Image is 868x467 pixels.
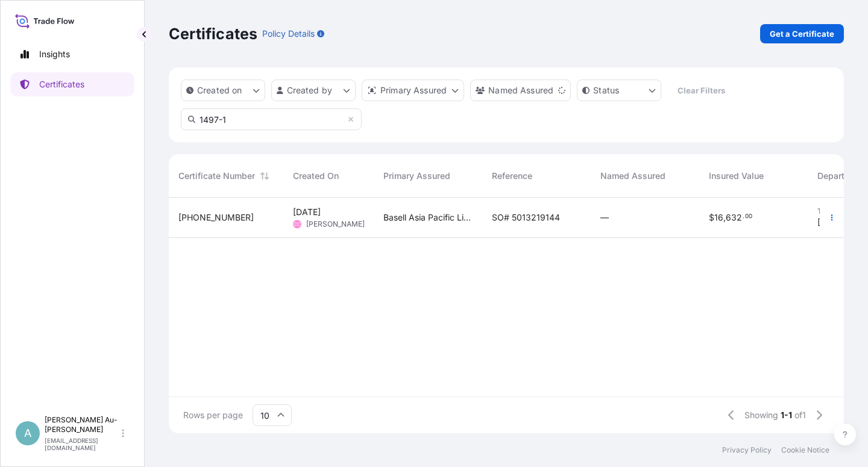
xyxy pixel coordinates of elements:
[817,216,845,228] span: [DATE]
[488,84,553,96] p: Named Assured
[257,169,272,183] button: Sort
[45,415,119,434] p: [PERSON_NAME] Au-[PERSON_NAME]
[577,80,661,101] button: certificateStatus Filter options
[760,24,844,43] a: Get a Certificate
[39,48,70,60] p: Insights
[383,170,450,182] span: Primary Assured
[770,28,834,40] p: Get a Certificate
[181,80,265,101] button: createdOn Filter options
[362,80,464,101] button: distributor Filter options
[181,108,362,130] input: Search Certificate or Reference...
[492,212,560,224] span: SO# 5013219144
[794,409,806,421] span: of 1
[722,445,772,455] a: Privacy Policy
[600,212,609,224] span: —
[39,78,84,90] p: Certificates
[714,213,723,222] span: 16
[781,445,829,455] a: Cookie Notice
[781,409,792,421] span: 1-1
[817,170,857,182] span: Departure
[600,170,665,182] span: Named Assured
[293,170,339,182] span: Created On
[178,170,255,182] span: Certificate Number
[271,80,356,101] button: createdBy Filter options
[293,206,321,218] span: [DATE]
[470,80,571,101] button: cargoOwner Filter options
[169,24,257,43] p: Certificates
[10,72,134,96] a: Certificates
[744,409,778,421] span: Showing
[492,170,532,182] span: Reference
[287,84,333,96] p: Created by
[262,28,315,40] p: Policy Details
[593,84,619,96] p: Status
[745,215,752,219] span: 00
[183,409,243,421] span: Rows per page
[197,84,242,96] p: Created on
[178,212,254,224] span: [PHONE_NUMBER]
[667,81,735,100] button: Clear Filters
[726,213,742,222] span: 632
[709,170,764,182] span: Insured Value
[380,84,447,96] p: Primary Assured
[294,218,301,230] span: CC
[10,42,134,66] a: Insights
[723,213,726,222] span: ,
[383,212,473,224] span: Basell Asia Pacific Limited
[743,215,744,219] span: .
[306,219,365,229] span: [PERSON_NAME]
[709,213,714,222] span: $
[24,427,31,439] span: A
[678,84,725,96] p: Clear Filters
[45,437,119,451] p: [EMAIL_ADDRESS][DOMAIN_NAME]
